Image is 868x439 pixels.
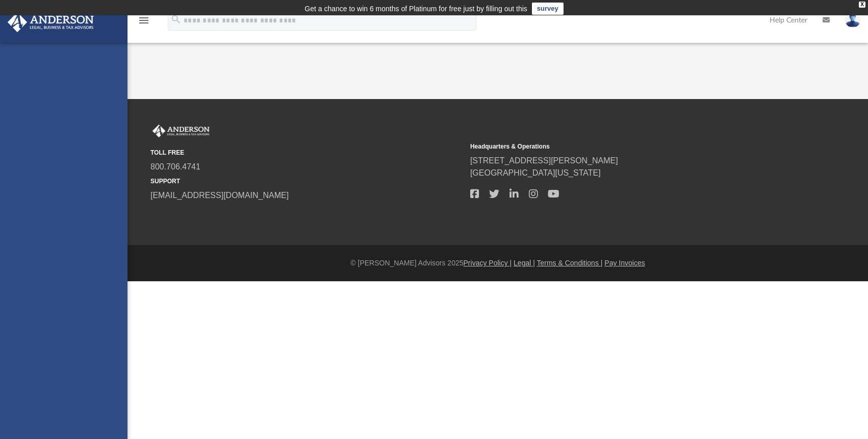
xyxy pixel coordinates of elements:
[150,177,463,186] small: SUPPORT
[150,162,200,171] a: 800.706.4741
[532,3,564,15] a: survey
[150,148,463,157] small: TOLL FREE
[470,156,618,165] a: [STREET_ADDRESS][PERSON_NAME]
[604,259,645,267] a: Pay Invoices
[470,142,783,151] small: Headquarters & Operations
[170,14,182,25] i: search
[859,2,865,8] div: close
[845,13,860,28] img: User Pic
[464,259,512,267] a: Privacy Policy |
[470,168,601,177] a: [GEOGRAPHIC_DATA][US_STATE]
[537,259,603,267] a: Terms & Conditions |
[304,3,527,15] div: Get a chance to win 6 months of Platinum for free just by filling out this
[514,259,535,267] a: Legal |
[127,258,868,269] div: © [PERSON_NAME] Advisors 2025
[150,191,289,200] a: [EMAIL_ADDRESS][DOMAIN_NAME]
[150,125,212,138] img: Anderson Advisors Platinum Portal
[5,12,97,32] img: Anderson Advisors Platinum Portal
[138,14,150,27] i: menu
[138,19,150,27] a: menu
